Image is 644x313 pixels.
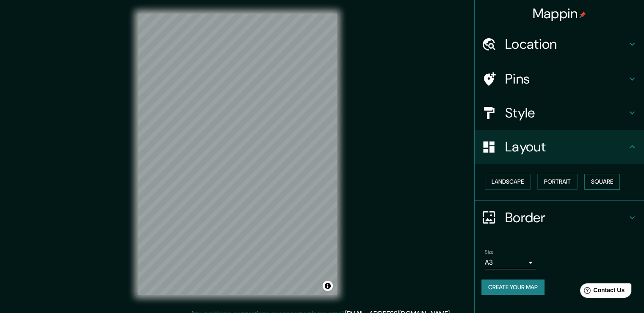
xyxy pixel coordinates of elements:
[485,248,494,255] label: Size
[505,104,627,121] h4: Style
[505,138,627,155] h4: Layout
[485,174,531,190] button: Landscape
[475,96,644,130] div: Style
[481,279,544,295] button: Create your map
[569,280,635,304] iframe: Help widget launcher
[505,70,627,87] h4: Pins
[533,5,586,22] h4: Mappin
[584,174,620,190] button: Square
[475,130,644,164] div: Layout
[475,62,644,96] div: Pins
[323,281,333,291] button: Toggle attribution
[475,201,644,235] div: Border
[505,209,627,226] h4: Border
[537,174,578,190] button: Portrait
[579,11,586,18] img: pin-icon.png
[475,27,644,61] div: Location
[138,14,337,295] canvas: Map
[505,36,627,53] h4: Location
[485,256,536,269] div: A3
